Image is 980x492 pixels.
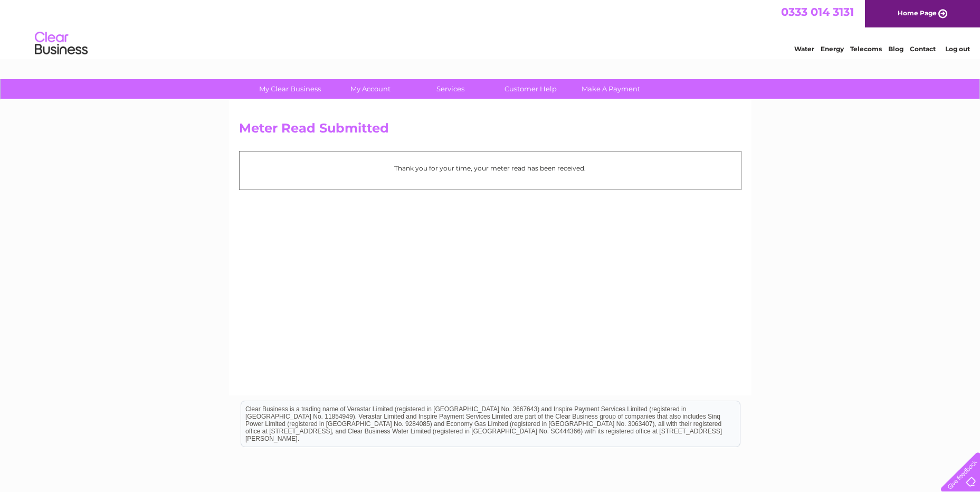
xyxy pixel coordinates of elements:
[888,45,903,53] a: Blog
[821,45,844,53] a: Energy
[246,79,334,99] a: My Clear Business
[794,45,814,53] a: Water
[781,5,854,18] a: 0333 014 3131
[34,27,88,60] img: logo.png
[567,79,654,99] a: Make A Payment
[910,45,936,53] a: Contact
[239,121,741,141] h2: Meter Read Submitted
[945,45,970,53] a: Log out
[327,79,414,99] a: My Account
[245,163,736,173] p: Thank you for your time, your meter read has been received.
[241,6,740,51] div: Clear Business is a trading name of Verastar Limited (registered in [GEOGRAPHIC_DATA] No. 3667643...
[850,45,882,53] a: Telecoms
[487,79,574,99] a: Customer Help
[407,79,494,99] a: Services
